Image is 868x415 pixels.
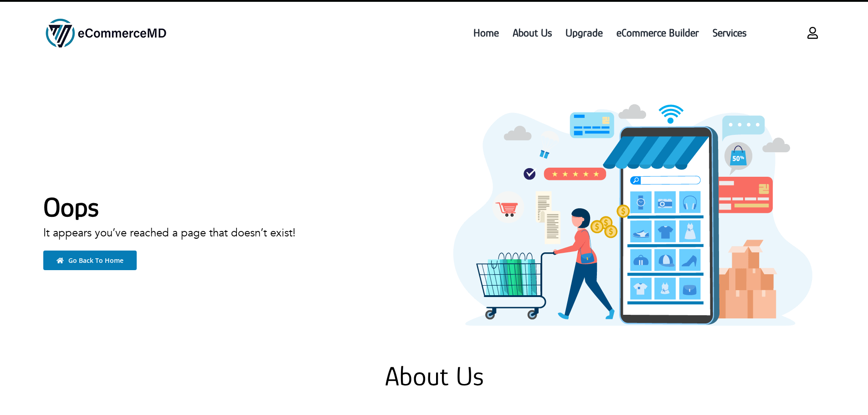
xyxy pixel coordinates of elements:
img: eCommerce-the-right-ways.png [450,100,814,328]
a: Go Back To Home [43,251,137,270]
a: eCommerce Builder [610,11,706,55]
a: Upgrade [559,11,610,55]
span: Services [713,25,746,41]
span: Upgrade [565,25,603,41]
b: Oops [43,192,99,222]
a: ecommercemd logo [43,17,169,27]
a: Home [467,11,506,55]
span: About Us [513,25,552,41]
a: About Us [506,11,559,55]
p: It appears you’ve reached a page that doesn’t exist! [43,225,418,241]
a: Link to https://www.ecommercemd.com/login [801,21,825,45]
nav: Menu [206,11,753,55]
h1: About Us [43,360,825,393]
span: Go Back To Home [68,256,123,265]
img: ecommercemd logo [43,18,169,48]
span: eCommerce Builder [616,25,699,41]
a: Services [706,11,753,55]
span: Home [473,25,499,41]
